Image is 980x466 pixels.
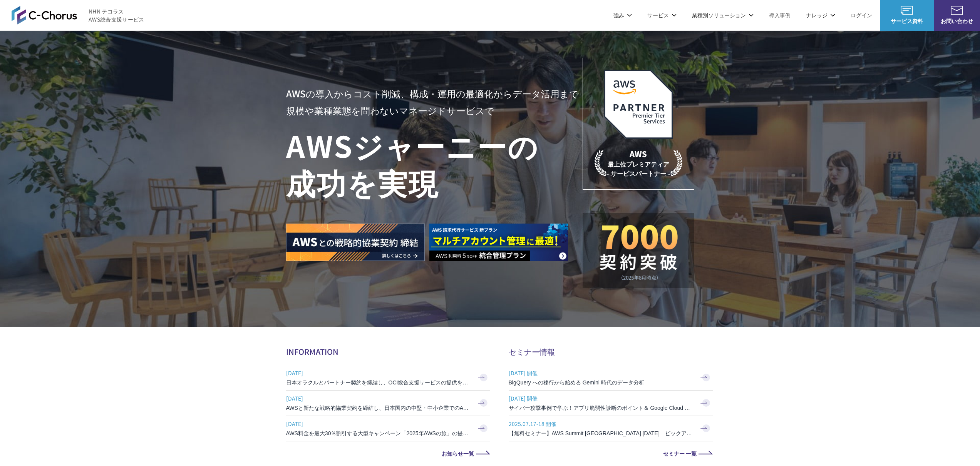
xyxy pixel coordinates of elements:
[286,365,490,390] a: [DATE] 日本オラクルとパートナー契約を締結し、OCI総合支援サービスの提供を開始
[286,393,471,404] span: [DATE]
[595,148,682,178] p: 最上位プレミアティア サービスパートナー
[509,367,694,379] span: [DATE] 開催
[509,346,713,357] h2: セミナー情報
[604,70,673,139] img: AWSプレミアティアサービスパートナー
[509,416,713,441] a: 2025.07.17-18 開催 【無料セミナー】AWS Summit [GEOGRAPHIC_DATA] [DATE] ピックアップセッション
[880,17,934,25] span: サービス資料
[12,6,144,24] a: AWS総合支援サービス C-Chorus NHN テコラスAWS総合支援サービス
[286,127,583,200] h1: AWS ジャーニーの 成功を実現
[286,404,471,412] h3: AWSと新たな戦略的協業契約を締結し、日本国内の中堅・中小企業でのAWS活用を加速
[286,391,490,416] a: [DATE] AWSと新たな戦略的協業契約を締結し、日本国内の中堅・中小企業でのAWS活用を加速
[286,367,471,379] span: [DATE]
[286,451,490,456] a: お知らせ一覧
[509,379,694,386] h3: BigQuery への移行から始める Gemini 時代のデータ分析
[509,404,694,412] h3: サイバー攻撃事例で学ぶ！アプリ脆弱性診断のポイント＆ Google Cloud セキュリティ対策
[509,451,713,456] a: セミナー 一覧
[12,6,77,24] img: AWS総合支援サービス C-Chorus
[598,224,679,281] img: 契約件数
[630,148,647,159] em: AWS
[429,224,568,261] img: AWS請求代行サービス 統合管理プラン
[286,418,471,429] span: [DATE]
[509,429,694,437] h3: 【無料セミナー】AWS Summit [GEOGRAPHIC_DATA] [DATE] ピックアップセッション
[286,416,490,441] a: [DATE] AWS料金を最大30％割引する大型キャンペーン「2025年AWSの旅」の提供を開始
[951,6,963,15] img: お問い合わせ
[89,7,144,23] span: NHN テコラス AWS総合支援サービス
[509,365,713,390] a: [DATE] 開催 BigQuery への移行から始める Gemini 時代のデータ分析
[286,224,425,261] img: AWSとの戦略的協業契約 締結
[647,11,677,19] p: サービス
[692,11,754,19] p: 業種別ソリューション
[901,6,913,15] img: AWS総合支援サービス C-Chorus サービス資料
[286,346,490,357] h2: INFORMATION
[509,418,694,429] span: 2025.07.17-18 開催
[286,379,471,386] h3: 日本オラクルとパートナー契約を締結し、OCI総合支援サービスの提供を開始
[509,393,694,404] span: [DATE] 開催
[806,11,835,19] p: ナレッジ
[286,429,471,437] h3: AWS料金を最大30％割引する大型キャンペーン「2025年AWSの旅」の提供を開始
[509,391,713,416] a: [DATE] 開催 サイバー攻撃事例で学ぶ！アプリ脆弱性診断のポイント＆ Google Cloud セキュリティ対策
[613,11,632,19] p: 強み
[934,17,980,25] span: お問い合わせ
[851,11,872,19] a: ログイン
[769,11,791,19] a: 導入事例
[286,85,583,119] p: AWSの導入からコスト削減、 構成・運用の最適化からデータ活用まで 規模や業種業態を問わない マネージドサービスで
